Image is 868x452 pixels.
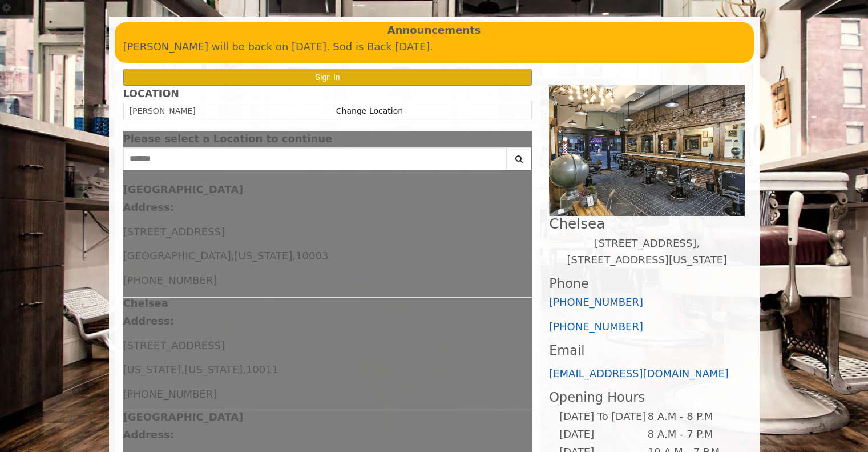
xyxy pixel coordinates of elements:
a: Change Location [336,106,403,115]
span: [US_STATE] [234,250,292,262]
b: [GEOGRAPHIC_DATA] [123,411,244,423]
span: [US_STATE] [184,363,243,375]
h3: Opening Hours [549,390,745,405]
b: Chelsea [123,297,168,309]
b: Address: [123,315,174,327]
span: , [231,250,235,262]
h3: Email [549,343,745,358]
span: , [243,363,246,375]
span: , [181,363,184,375]
span: [GEOGRAPHIC_DATA] [123,250,231,262]
span: [US_STATE] [123,363,181,375]
td: 8 A.M - 8 P.M [647,408,736,426]
td: [DATE] [559,426,647,443]
p: [STREET_ADDRESS],[STREET_ADDRESS][US_STATE] [549,235,745,269]
span: [STREET_ADDRESS] [123,339,225,351]
button: Sign In [123,69,532,85]
td: [DATE] To [DATE] [559,408,647,426]
span: [PHONE_NUMBER] [123,388,217,400]
span: Please select a Location to continue [123,133,333,145]
i: Search button [512,155,526,163]
b: Address: [123,201,174,213]
button: close dialog [515,135,532,143]
span: 10003 [296,250,328,262]
span: 10011 [246,363,278,375]
a: [PHONE_NUMBER] [549,321,643,333]
h3: Phone [549,277,745,291]
b: LOCATION [123,88,179,99]
span: , [292,250,296,262]
span: [PERSON_NAME] [130,106,196,115]
input: Search Center [123,147,507,170]
a: [EMAIL_ADDRESS][DOMAIN_NAME] [549,367,729,379]
div: Center Select [123,147,532,176]
a: [PHONE_NUMBER] [549,296,643,308]
span: [PHONE_NUMBER] [123,274,217,286]
p: [PERSON_NAME] will be back on [DATE]. Sod is Back [DATE]. [123,39,745,55]
span: [STREET_ADDRESS] [123,226,225,238]
td: 8 A.M - 7 P.M [647,426,736,443]
b: Announcements [387,22,481,39]
h2: Chelsea [549,216,745,231]
b: Address: [123,429,174,441]
b: [GEOGRAPHIC_DATA] [123,183,244,195]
